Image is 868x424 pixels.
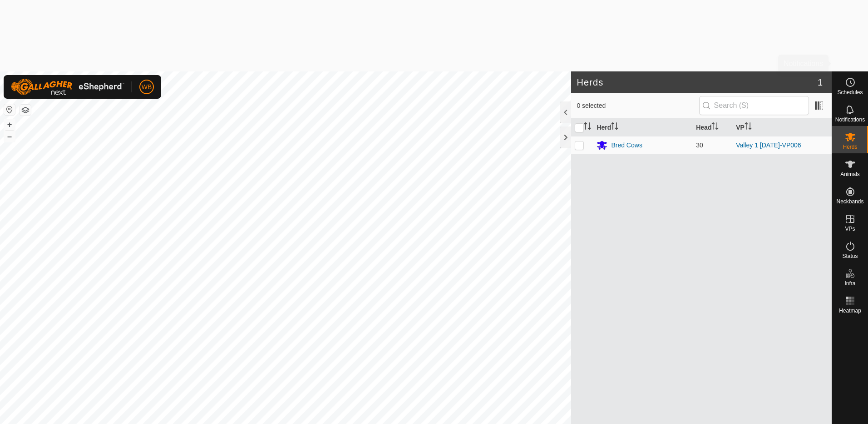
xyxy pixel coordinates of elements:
button: + [4,119,15,130]
span: 30 [696,141,703,149]
p-sorticon: Activate to sort [611,124,618,131]
span: Heatmap [839,308,861,313]
th: Head [692,119,732,136]
button: – [4,131,15,142]
span: WB [142,82,152,92]
p-sorticon: Activate to sort [711,124,719,131]
p-sorticon: Activate to sort [584,124,591,131]
span: Neckbands [836,199,863,204]
span: Infra [844,281,855,286]
a: Valley 1 [DATE]-VP006 [736,141,801,149]
span: Herds [843,144,857,150]
input: Search (S) [699,96,809,115]
th: VP [732,119,832,136]
div: Bred Cows [611,141,642,150]
span: VPs [845,226,855,232]
h2: Herds [577,77,817,88]
img: Gallagher Logo [11,79,124,95]
span: 0 selected [577,101,699,111]
span: Animals [840,172,860,177]
button: Reset Map [4,104,15,115]
th: Herd [593,119,692,136]
p-sorticon: Activate to sort [745,124,752,131]
span: 1 [818,76,823,89]
span: Notifications [835,117,865,122]
button: Map Layers [20,105,31,116]
span: Status [842,253,858,259]
span: Schedules [837,90,863,95]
